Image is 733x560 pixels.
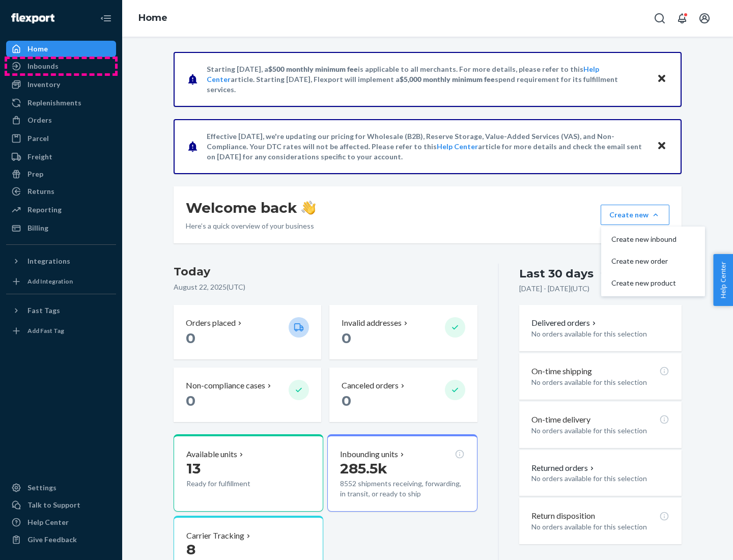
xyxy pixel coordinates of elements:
[603,272,703,294] button: Create new product
[6,58,116,74] a: Inbounds
[186,329,195,347] span: 0
[27,305,60,316] div: Fast Tags
[6,41,116,57] a: Home
[27,44,48,54] div: Home
[694,8,715,29] button: Open account menu
[96,8,116,29] button: Close Navigation
[601,205,669,225] button: Create newCreate new inboundCreate new orderCreate new product
[340,460,387,477] span: 285.5k
[6,130,116,147] a: Parcel
[531,522,669,532] p: No orders available for this selection
[342,380,399,391] p: Canceled orders
[186,221,316,231] p: Here’s a quick overview of your business
[27,326,64,335] div: Add Fast Tag
[6,95,116,111] a: Replenishments
[27,186,54,197] div: Returns
[301,201,316,215] img: hand-wave emoji
[186,479,280,489] p: Ready for fulfillment
[27,133,49,144] div: Parcel
[519,266,594,282] div: Last 30 days
[27,535,77,545] div: Give Feedback
[531,426,669,436] p: No orders available for this selection
[329,305,477,359] button: Invalid addresses 0
[207,131,647,162] p: Effective [DATE], we're updating our pricing for Wholesale (B2B), Reserve Storage, Value-Added Se...
[186,530,244,542] p: Carrier Tracking
[6,480,116,496] a: Settings
[186,317,236,329] p: Orders placed
[174,282,477,292] p: August 22, 2025 ( UTC )
[6,112,116,128] a: Orders
[6,273,116,290] a: Add Integration
[6,183,116,200] a: Returns
[186,541,195,558] span: 8
[27,152,52,162] div: Freight
[531,414,590,426] p: On-time delivery
[6,202,116,218] a: Reporting
[6,166,116,182] a: Prep
[655,72,668,87] button: Close
[531,462,596,474] button: Returned orders
[27,61,59,71] div: Inbounds
[6,323,116,339] a: Add Fast Tag
[611,279,676,287] span: Create new product
[186,449,237,460] p: Available units
[130,4,176,33] ol: breadcrumbs
[186,392,195,409] span: 0
[531,510,595,522] p: Return disposition
[400,75,495,83] span: $5,000 monthly minimum fee
[27,500,80,510] div: Talk to Support
[603,250,703,272] button: Create new order
[27,517,69,527] div: Help Center
[519,284,589,294] p: [DATE] - [DATE] ( UTC )
[27,79,60,90] div: Inventory
[174,368,321,422] button: Non-compliance cases 0
[186,460,201,477] span: 13
[186,380,265,391] p: Non-compliance cases
[342,317,402,329] p: Invalid addresses
[655,139,668,154] button: Close
[207,64,647,95] p: Starting [DATE], a is applicable to all merchants. For more details, please refer to this article...
[6,220,116,236] a: Billing
[531,473,669,484] p: No orders available for this selection
[340,449,398,460] p: Inbounding units
[6,497,116,513] a: Talk to Support
[27,223,48,233] div: Billing
[6,76,116,93] a: Inventory
[6,253,116,269] button: Integrations
[27,277,73,286] div: Add Integration
[174,305,321,359] button: Orders placed 0
[340,479,464,499] p: 8552 shipments receiving, forwarding, in transit, or ready to ship
[672,8,692,29] button: Open notifications
[611,258,676,265] span: Create new order
[11,13,54,23] img: Flexport logo
[531,317,598,329] button: Delivered orders
[268,65,358,73] span: $500 monthly minimum fee
[342,329,351,347] span: 0
[174,434,323,512] button: Available units13Ready for fulfillment
[6,302,116,319] button: Fast Tags
[27,256,70,266] div: Integrations
[531,329,669,339] p: No orders available for this selection
[27,169,43,179] div: Prep
[342,392,351,409] span: 0
[27,205,62,215] div: Reporting
[329,368,477,422] button: Canceled orders 0
[27,483,57,493] div: Settings
[27,115,52,125] div: Orders
[138,12,167,23] a: Home
[713,254,733,306] button: Help Center
[603,229,703,250] button: Create new inbound
[6,531,116,548] button: Give Feedback
[611,236,676,243] span: Create new inbound
[437,142,478,151] a: Help Center
[327,434,477,512] button: Inbounding units285.5k8552 shipments receiving, forwarding, in transit, or ready to ship
[531,366,592,377] p: On-time shipping
[6,514,116,530] a: Help Center
[186,199,316,217] h1: Welcome back
[6,149,116,165] a: Freight
[174,264,477,280] h3: Today
[27,98,81,108] div: Replenishments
